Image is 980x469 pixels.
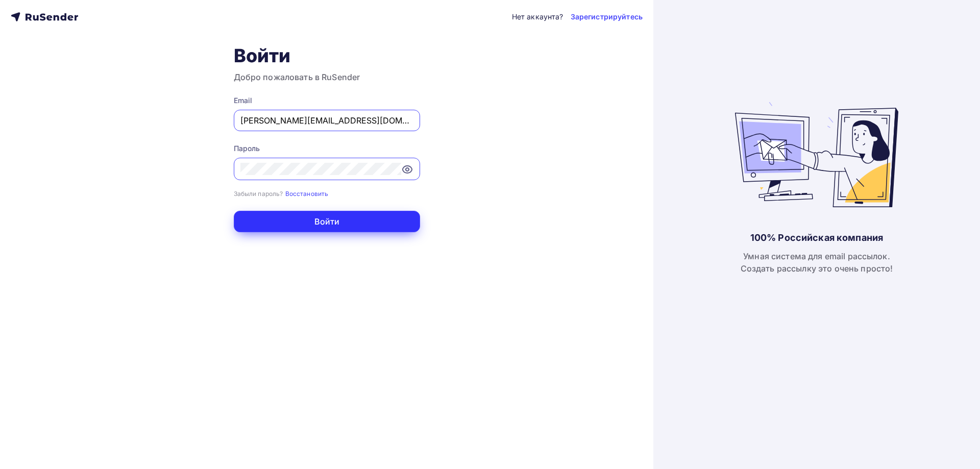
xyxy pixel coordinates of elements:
div: Email [234,95,420,106]
h1: Войти [234,44,420,67]
small: Восстановить [285,190,329,198]
small: Забыли пароль? [234,190,283,198]
div: 100% Российская компания [750,232,883,244]
input: Укажите свой email [240,114,413,127]
button: Войти [234,211,420,232]
div: Пароль [234,143,420,154]
div: Умная система для email рассылок. Создать рассылку это очень просто! [741,250,893,275]
div: Нет аккаунта? [512,12,563,22]
a: Зарегистрируйтесь [571,12,643,22]
a: Восстановить [285,189,329,198]
h3: Добро пожаловать в RuSender [234,71,420,83]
